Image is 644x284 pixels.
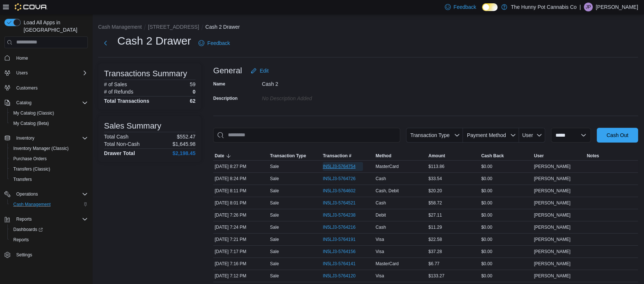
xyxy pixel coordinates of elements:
[428,236,442,242] span: $22.58
[10,175,35,184] a: Transfers
[428,200,442,206] span: $58.72
[13,156,47,162] span: Purchase Orders
[323,259,363,268] button: IN5LJ3-5764141
[16,135,34,141] span: Inventory
[375,153,391,159] span: Method
[13,237,29,243] span: Reports
[16,70,28,76] span: Users
[190,98,195,104] h4: 62
[98,24,142,30] button: Cash Management
[375,212,386,218] span: Debit
[10,165,88,173] span: Transfers (Classic)
[1,68,91,78] button: Users
[13,166,50,172] span: Transfers (Classic)
[522,132,533,138] span: User
[195,36,233,50] a: Feedback
[406,128,463,143] button: Transaction Type
[10,109,57,118] a: My Catalog (Classic)
[13,84,41,92] a: Customers
[323,271,363,280] button: IN5LJ3-5764120
[16,216,32,222] span: Reports
[323,235,363,244] button: IN5LJ3-5764191
[270,200,279,206] p: Sale
[13,134,88,143] span: Inventory
[480,223,533,232] div: $0.00
[104,122,161,130] h3: Sales Summary
[323,236,356,242] span: IN5LJ3-5764191
[323,224,356,230] span: IN5LJ3-5764216
[213,162,269,171] div: [DATE] 8:27 PM
[480,247,533,256] div: $0.00
[323,153,351,159] span: Transaction #
[16,100,31,106] span: Catalog
[262,78,361,87] div: Cash 2
[428,164,444,169] span: $113.86
[205,24,240,30] button: Cash 2 Drawer
[213,259,269,268] div: [DATE] 7:16 PM
[270,153,306,159] span: Transaction Type
[13,201,51,207] span: Cash Management
[10,200,53,209] a: Cash Management
[10,200,88,209] span: Cash Management
[534,212,571,218] span: [PERSON_NAME]
[104,81,127,87] h6: # of Sales
[270,176,279,182] p: Sale
[21,19,88,34] span: Load All Apps in [GEOGRAPHIC_DATA]
[482,3,498,11] input: Dark Mode
[13,250,35,259] a: Settings
[606,132,628,139] span: Cash Out
[213,223,269,232] div: [DATE] 7:24 PM
[428,188,442,194] span: $20.20
[13,190,88,199] span: Operations
[10,154,88,163] span: Purchase Orders
[7,174,91,185] button: Transfers
[480,174,533,183] div: $0.00
[534,236,571,242] span: [PERSON_NAME]
[1,98,91,108] button: Catalog
[213,95,238,101] label: Description
[207,39,230,47] span: Feedback
[213,151,269,160] button: Date
[10,175,88,184] span: Transfers
[13,54,31,63] a: Home
[270,164,279,169] p: Sale
[13,83,88,92] span: Customers
[16,55,28,61] span: Home
[10,119,88,128] span: My Catalog (Beta)
[13,215,35,224] button: Reports
[193,89,195,95] p: 0
[375,176,386,182] span: Cash
[519,128,545,143] button: User
[480,162,533,171] div: $0.00
[323,176,356,182] span: IN5LJ3-5764726
[270,273,279,279] p: Sale
[323,200,356,206] span: IN5LJ3-5764521
[270,249,279,255] p: Sale
[375,188,399,194] span: Cash, Debit
[480,186,533,195] div: $0.00
[374,151,427,160] button: Method
[270,224,279,230] p: Sale
[7,108,91,118] button: My Catalog (Classic)
[375,224,386,230] span: Cash
[16,252,32,258] span: Settings
[104,89,133,95] h6: # of Refunds
[534,261,571,267] span: [PERSON_NAME]
[98,23,638,32] nav: An example of EuiBreadcrumbs
[13,98,88,107] span: Catalog
[584,3,593,11] div: Jason Polizzi
[7,164,91,174] button: Transfers (Classic)
[10,119,52,128] a: My Catalog (Beta)
[375,249,384,255] span: Visa
[533,151,585,160] button: User
[213,81,225,87] label: Name
[323,273,356,279] span: IN5LJ3-5764120
[323,174,363,183] button: IN5LJ3-5764726
[480,211,533,220] div: $0.00
[428,176,442,182] span: $33.54
[13,69,31,77] button: Users
[323,162,363,171] button: IN5LJ3-5764754
[534,164,571,169] span: [PERSON_NAME]
[323,164,356,169] span: IN5LJ3-5764754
